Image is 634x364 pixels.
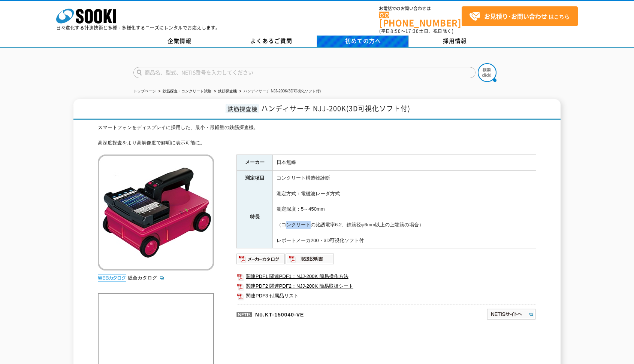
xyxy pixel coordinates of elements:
[98,124,536,147] div: スマートフォンをディスプレイに採用した、最小・最軽量の鉄筋探査機。 高深度探査をより高解像度で鮮明に表示可能に。
[273,155,536,171] td: 日本無線
[379,28,453,34] span: (平日 ～ 土日、祝日除く)
[286,258,335,264] a: 取扱説明書
[273,171,536,186] td: コンクリート構造物診断
[225,36,317,47] a: よくあるご質問
[409,36,501,47] a: 採用情報
[98,155,214,270] img: ハンディサーチ NJJ-200K(3D可視化ソフト付)
[462,6,578,26] a: お見積り･お問い合わせはこちら
[236,281,536,291] a: 関連PDF2 関連PDF2：NJJ-200K 簡易取扱シート
[237,171,273,186] th: 測定項目
[236,272,536,281] a: 関連PDF1 関連PDF1：NJJ-200K 簡易操作方法
[379,12,462,27] a: [PHONE_NUMBER]
[261,103,410,113] span: ハンディサーチ NJJ-200K(3D可視化ソフト付)
[236,291,536,301] a: 関連PDF3 付属品リスト
[133,36,225,47] a: 企業情報
[98,274,126,282] img: webカタログ
[133,89,156,93] a: トップページ
[390,28,401,34] span: 8:50
[238,88,321,95] li: ハンディサーチ NJJ-200K(3D可視化ソフト付)
[273,186,536,248] td: 測定方式：電磁波レーダ方式 測定深度：5～450mm （コンクリートの比誘電率6.2、鉄筋径φ6mm以上の上端筋の場合） レポートメーカ200・3D可視化ソフト付
[405,28,419,34] span: 17:30
[379,6,462,11] span: お電話でのお問い合わせは
[236,305,414,322] p: No.KT-150040-VE
[484,12,547,21] strong: お見積り･お問い合わせ
[226,104,259,113] span: 鉄筋探査機
[218,89,237,93] a: 鉄筋探査機
[236,258,286,264] a: メーカーカタログ
[128,275,164,281] a: 総合カタログ
[236,253,286,265] img: メーカーカタログ
[237,186,273,248] th: 特長
[237,155,273,171] th: メーカー
[486,308,536,320] img: NETISサイトへ
[163,89,211,93] a: 鉄筋探査・コンクリート試験
[286,253,335,265] img: 取扱説明書
[469,11,570,22] span: はこちら
[345,37,381,45] span: 初めての方へ
[478,63,496,82] img: btn_search.png
[317,36,409,47] a: 初めての方へ
[56,25,220,30] p: 日々進化する計測技術と多種・多様化するニーズにレンタルでお応えします。
[133,67,475,78] input: 商品名、型式、NETIS番号を入力してください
